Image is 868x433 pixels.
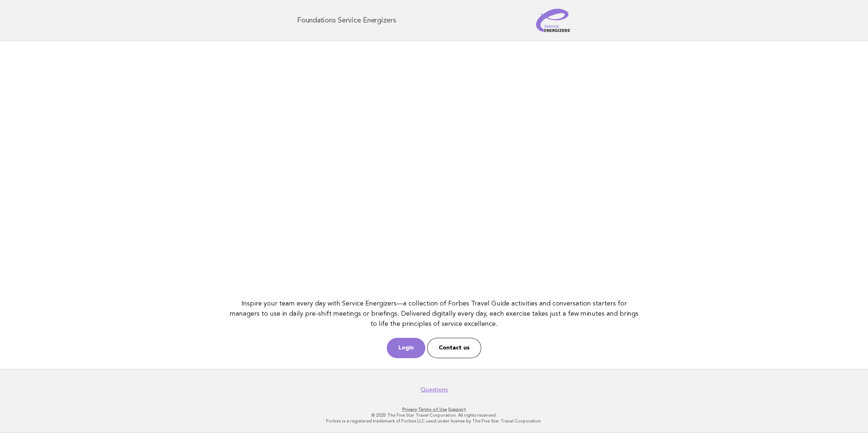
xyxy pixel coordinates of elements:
a: Terms of Use [418,407,447,412]
p: Inspire your team every day with Service Energizers—a collection of Forbes Travel Guide activitie... [226,299,642,329]
a: Privacy [402,407,417,412]
p: Forbes is a registered trademark of Forbes LLC used under license by The Five Star Travel Corpora... [212,418,656,424]
p: · · [212,406,656,412]
p: © 2025 The Five Star Travel Corporation. All rights reserved. [212,412,656,418]
a: Login [387,338,425,358]
img: Service Energizers [536,9,571,32]
h1: Foundations Service Energizers [297,17,396,24]
a: Contact us [427,338,481,358]
a: Support [448,407,466,412]
iframe: YouTube video player [226,52,642,286]
a: Questions [421,386,448,393]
